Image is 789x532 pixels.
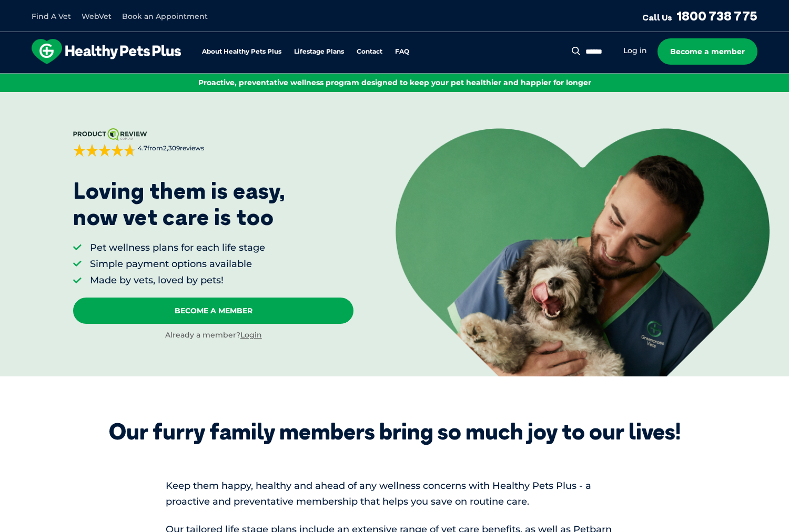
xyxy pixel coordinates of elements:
[122,12,208,21] a: Book an Appointment
[570,46,583,56] button: Search
[294,48,344,55] a: Lifestage Plans
[73,144,136,157] div: 4.7 out of 5 stars
[90,258,265,271] li: Simple payment options available
[623,46,647,56] a: Log in
[138,144,147,152] strong: 4.7
[163,144,204,152] span: 2,309 reviews
[642,8,757,24] a: Call Us1800 738 775
[82,12,112,21] a: WebVet
[395,48,409,55] a: FAQ
[90,274,265,287] li: Made by vets, loved by pets!
[202,48,281,55] a: About Healthy Pets Plus
[90,241,265,254] li: Pet wellness plans for each life stage
[357,48,382,55] a: Contact
[73,330,353,341] div: Already a member?
[32,12,71,21] a: Find A Vet
[396,128,769,376] img: <p>Loving them is easy, <br /> now vet care is too</p>
[136,144,204,153] span: from
[73,178,286,231] p: Loving them is easy, now vet care is too
[657,38,757,65] a: Become a member
[73,298,353,324] a: Become A Member
[32,39,181,64] img: hpp-logo
[166,480,591,507] span: Keep them happy, healthy and ahead of any wellness concerns with Healthy Pets Plus - a proactive ...
[198,78,591,87] span: Proactive, preventative wellness program designed to keep your pet healthier and happier for longer
[642,12,672,23] span: Call Us
[73,128,353,157] a: 4.7from2,309reviews
[240,330,262,340] a: Login
[109,418,681,445] div: Our furry family members bring so much joy to our lives!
